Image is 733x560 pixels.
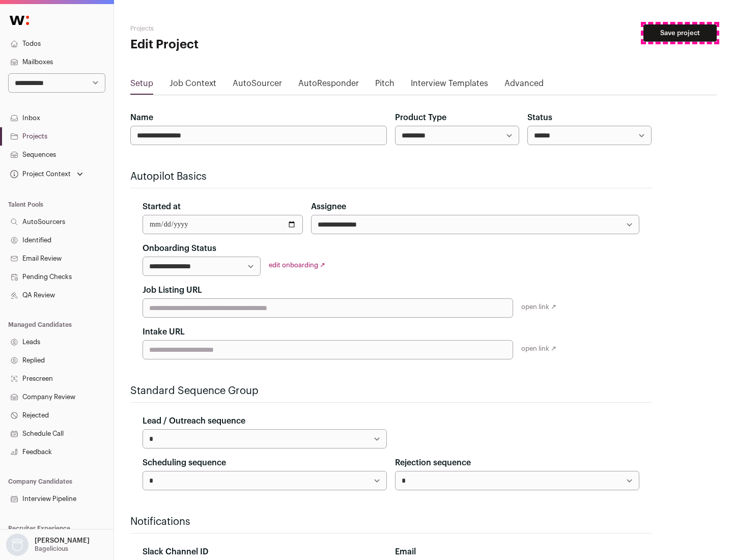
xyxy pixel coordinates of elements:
[130,515,652,529] h2: Notifications
[395,111,446,124] label: Product Type
[4,534,92,556] button: Open dropdown
[143,415,245,427] label: Lead / Outreach sequence
[311,201,346,213] label: Assignee
[395,546,639,558] div: Email
[4,10,35,31] img: Wellfound
[269,262,325,268] a: edit onboarding ↗
[143,457,226,469] label: Scheduling sequence
[8,167,85,181] button: Open dropdown
[8,170,71,178] div: Project Context
[130,77,153,94] a: Setup
[527,111,552,124] label: Status
[6,534,29,556] img: nopic.png
[375,77,394,94] a: Pitch
[298,77,359,94] a: AutoResponder
[35,545,68,553] p: Bagelicious
[143,546,208,558] label: Slack Channel ID
[130,170,652,184] h2: Autopilot Basics
[143,201,181,213] label: Started at
[411,77,488,94] a: Interview Templates
[643,24,717,42] button: Save project
[130,37,326,53] h1: Edit Project
[143,284,202,296] label: Job Listing URL
[130,384,652,398] h2: Standard Sequence Group
[143,242,216,255] label: Onboarding Status
[130,111,153,124] label: Name
[395,457,471,469] label: Rejection sequence
[130,24,326,33] h2: Projects
[143,326,185,338] label: Intake URL
[233,77,282,94] a: AutoSourcer
[35,537,90,545] p: [PERSON_NAME]
[170,77,216,94] a: Job Context
[504,77,544,94] a: Advanced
